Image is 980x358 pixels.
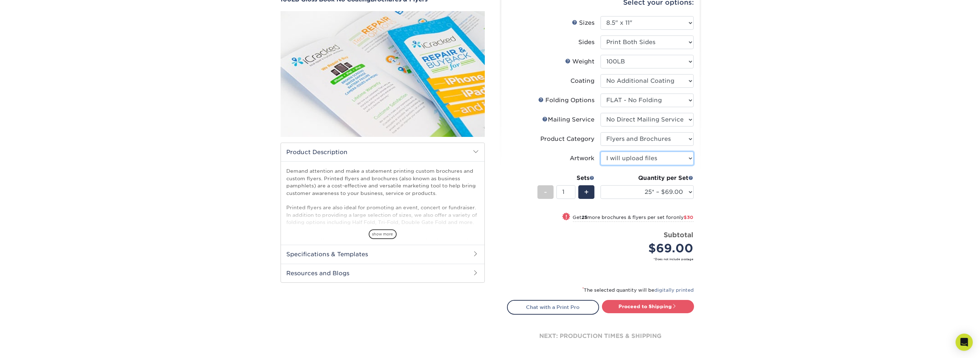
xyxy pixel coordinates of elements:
[674,215,694,220] span: only
[369,229,397,239] span: show more
[655,287,694,293] a: digitally printed
[606,240,694,257] div: $69.00
[684,215,694,220] span: $30
[537,174,595,182] div: Sets
[565,57,595,66] div: Weight
[573,215,694,222] small: Get more brochures & flyers per set for
[513,257,694,261] small: *Does not include postage
[584,187,589,197] span: +
[281,143,484,161] h2: Product Description
[579,38,595,47] div: Sides
[956,334,973,351] div: Open Intercom Messenger
[602,300,694,313] a: Proceed to Shipping
[570,154,595,163] div: Artwork
[542,115,595,124] div: Mailing Service
[507,315,694,358] div: next: production times & shipping
[565,213,567,221] span: !
[582,215,588,220] strong: 25
[664,231,694,239] strong: Subtotal
[539,96,595,105] div: Folding Options
[281,4,485,145] img: 100LB Gloss Book<br/>No Coating 01
[572,19,595,27] div: Sizes
[544,187,547,197] span: -
[601,174,694,182] div: Quantity per Set
[287,167,479,255] p: Demand attention and make a statement printing custom brochures and custom flyers. Printed flyers...
[571,77,595,85] div: Coating
[541,135,595,143] div: Product Category
[281,245,484,263] h2: Specifications & Templates
[583,287,694,293] small: The selected quantity will be
[281,264,484,282] h2: Resources and Blogs
[507,300,599,314] a: Chat with a Print Pro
